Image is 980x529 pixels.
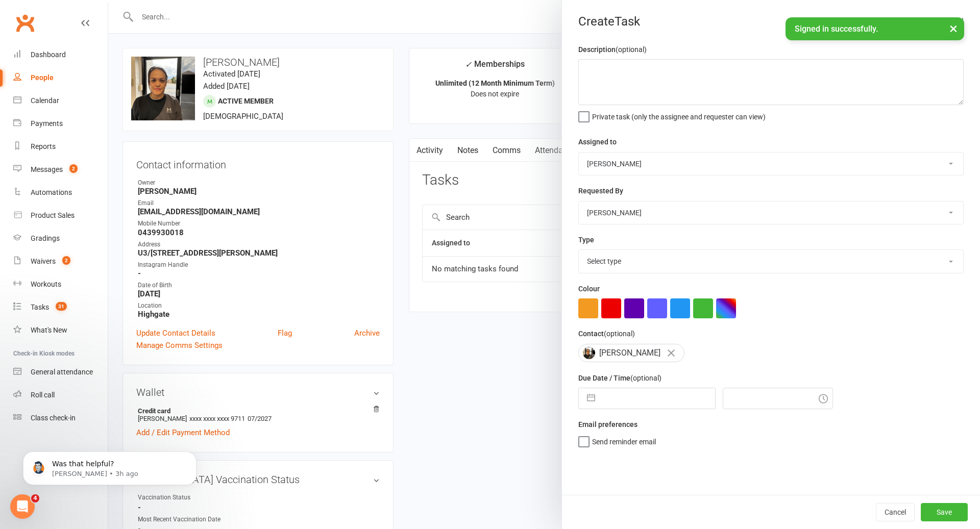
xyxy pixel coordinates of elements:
div: Calendar [31,96,59,105]
iframe: Intercom live chat [10,494,35,519]
div: Messages [31,165,63,173]
a: Product Sales [13,204,108,227]
div: Gradings [31,234,60,242]
label: Description [578,44,647,55]
a: Calendar [13,89,108,112]
button: × [944,17,963,39]
div: People [31,73,54,82]
div: Product Sales [31,211,75,219]
div: Dashboard [31,51,66,59]
a: Automations [13,181,108,204]
div: General attendance [31,368,93,376]
a: Roll call [13,384,108,407]
div: Roll call [31,391,55,399]
a: Messages 2 [13,158,108,181]
a: What's New [13,319,108,342]
a: Workouts [13,273,108,296]
div: Automations [31,188,72,196]
a: People [13,66,108,89]
div: What's New [31,326,67,334]
a: Clubworx [12,10,38,36]
span: 4 [31,494,39,502]
div: Tasks [31,303,49,311]
span: Signed in successfully. [795,24,878,34]
button: Cancel [876,503,915,521]
span: 31 [56,302,67,311]
a: Tasks 31 [13,296,108,319]
span: 2 [62,256,70,265]
small: (optional) [604,330,635,338]
a: Dashboard [13,43,108,66]
small: (optional) [616,45,647,54]
iframe: Intercom notifications message [8,430,212,501]
img: Chona Smith [583,347,595,359]
button: Save [921,503,968,521]
label: Email preferences [578,419,638,430]
div: Payments [31,119,63,128]
div: Workouts [31,280,61,288]
div: Create Task [562,14,980,29]
label: Contact [578,328,635,339]
label: Colour [578,283,600,294]
label: Assigned to [578,136,617,147]
label: Requested By [578,185,623,196]
a: Gradings [13,227,108,250]
label: Due Date / Time [578,372,661,384]
a: General attendance kiosk mode [13,361,108,384]
span: 2 [69,164,78,173]
div: [PERSON_NAME] [578,344,684,362]
a: Waivers 2 [13,250,108,273]
div: Class check-in [31,414,76,422]
a: Payments [13,112,108,135]
div: Waivers [31,257,56,265]
span: Private task (only the assignee and requester can view) [592,109,766,121]
small: (optional) [630,374,661,382]
span: Send reminder email [592,434,656,446]
a: Class kiosk mode [13,407,108,430]
div: Reports [31,142,56,150]
label: Type [578,234,594,245]
a: Reports [13,135,108,158]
